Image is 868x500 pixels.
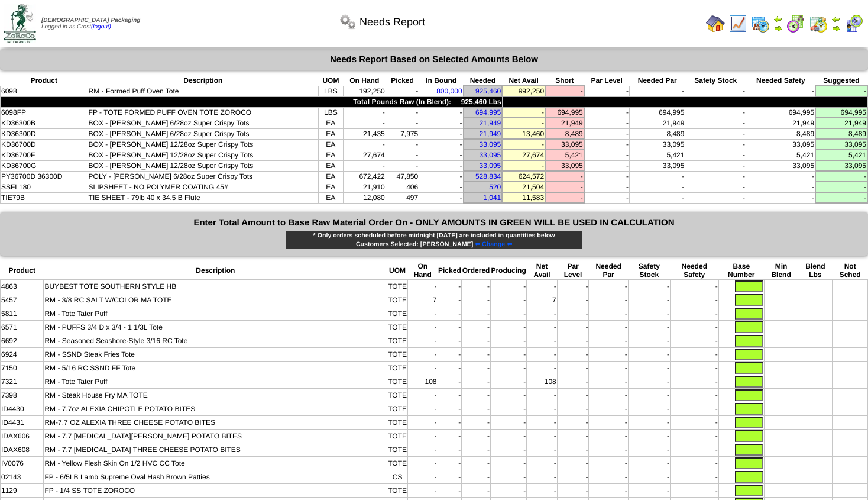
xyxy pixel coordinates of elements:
[628,307,670,321] td: -
[386,118,419,128] td: -
[557,362,589,375] td: -
[685,182,746,192] td: -
[44,280,387,293] td: BUYBEST TOTE SOUTHERN STYLE HB
[628,362,670,375] td: -
[1,86,88,96] td: 6098
[670,280,718,293] td: -
[545,182,584,192] td: -
[408,334,438,348] td: -
[438,293,462,307] td: -
[815,150,867,160] td: 5,421
[462,375,491,389] td: -
[438,348,462,362] td: -
[319,150,344,160] td: EA
[502,128,545,139] td: 13,460
[630,86,685,96] td: -
[419,128,464,139] td: -
[557,375,589,389] td: -
[490,375,526,389] td: -
[387,389,408,402] td: TOTE
[584,86,630,96] td: -
[343,107,386,118] td: -
[480,151,501,159] a: 33,095
[557,262,589,280] th: Par Level
[1,362,44,375] td: 7150
[815,128,867,139] td: 8,489
[408,362,438,375] td: -
[319,182,344,192] td: EA
[438,307,462,321] td: -
[408,262,438,280] th: On Hand
[502,171,545,182] td: 624,572
[502,192,545,203] td: 11,583
[527,348,558,362] td: -
[831,14,841,24] img: arrowleft.gif
[584,139,630,150] td: -
[419,192,464,203] td: -
[408,375,438,389] td: 108
[88,76,318,86] th: Description
[584,128,630,139] td: -
[1,280,44,293] td: 4863
[464,76,503,86] th: Needed
[438,334,462,348] td: -
[408,389,438,402] td: -
[527,389,558,402] td: -
[386,139,419,150] td: -
[630,150,685,160] td: 5,421
[545,86,584,96] td: -
[630,171,685,182] td: -
[386,192,419,203] td: 497
[387,307,408,321] td: TOTE
[798,262,833,280] th: Blend Lbs
[589,375,628,389] td: -
[502,150,545,160] td: 27,674
[1,160,88,171] td: KD36700G
[1,334,44,348] td: 6692
[343,160,386,171] td: -
[628,321,670,334] td: -
[480,140,501,149] a: 33,095
[387,280,408,293] td: TOTE
[557,348,589,362] td: -
[44,307,387,321] td: RM - Tote Tater Puff
[387,362,408,375] td: TOTE
[419,160,464,171] td: -
[630,76,685,86] th: Needed Par
[545,139,584,150] td: 33,095
[764,262,798,280] th: Min Blend
[630,118,685,128] td: 21,949
[773,14,783,24] img: arrowleft.gif
[319,192,344,203] td: EA
[584,171,630,182] td: -
[419,107,464,118] td: -
[815,182,867,192] td: -
[584,150,630,160] td: -
[685,192,746,203] td: -
[502,139,545,150] td: -
[746,76,815,86] th: Needed Safety
[386,171,419,182] td: 47,850
[630,182,685,192] td: -
[527,321,558,334] td: -
[462,307,491,321] td: -
[88,139,318,150] td: BOX - [PERSON_NAME] 12/28oz Super Crispy Tots
[462,334,491,348] td: -
[1,76,88,86] th: Product
[88,118,318,128] td: BOX - [PERSON_NAME] 6/28oz Super Crispy Tots
[343,118,386,128] td: -
[1,389,44,402] td: 7398
[1,139,88,150] td: KD36700D
[527,334,558,348] td: -
[343,150,386,160] td: 27,674
[685,76,746,86] th: Safety Stock
[545,171,584,182] td: -
[630,139,685,150] td: 33,095
[438,375,462,389] td: -
[319,160,344,171] td: EA
[628,280,670,293] td: -
[386,128,419,139] td: 7,975
[1,402,44,416] td: ID4430
[628,375,670,389] td: -
[815,76,867,86] th: Suggested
